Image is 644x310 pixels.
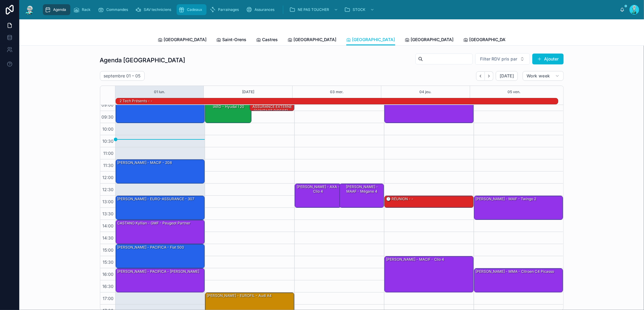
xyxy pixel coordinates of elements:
[177,4,207,15] a: Cadeaux
[104,73,141,79] h2: septembre 01 – 05
[158,34,207,46] a: [GEOGRAPHIC_DATA]
[101,235,115,240] span: 14:30
[119,98,153,104] div: 2 Tech présents - -
[474,196,563,220] div: [PERSON_NAME] - MAIF - Twingo 2
[469,37,512,43] span: [GEOGRAPHIC_DATA]
[288,34,337,46] a: [GEOGRAPHIC_DATA]
[117,196,195,202] div: [PERSON_NAME] - EURO-ASSURANCE - 307
[101,211,115,216] span: 13:30
[463,34,512,46] a: [GEOGRAPHIC_DATA]
[216,34,247,46] a: Saint-Orens
[532,54,564,64] button: Ajouter
[251,100,294,118] div: [PERSON_NAME] - ASSURANCE EXTERNE (CONTACT DIRECT) - juke
[117,220,191,226] div: CASTANO Kyllian - GMF - Peugeot partner
[244,4,279,15] a: Assurances
[53,7,66,12] span: Agenda
[346,34,395,46] a: [GEOGRAPHIC_DATA]
[100,56,185,64] h1: Agenda [GEOGRAPHIC_DATA]
[223,37,247,43] span: Saint-Orens
[496,71,518,81] button: [DATE]
[385,99,473,123] div: [PERSON_NAME] - CIC - BMW x1
[475,269,555,274] div: [PERSON_NAME] - MMA - citroen C4 Picasso
[102,151,115,156] span: 11:00
[250,99,294,111] div: [PERSON_NAME] - ASSURANCE EXTERNE (CONTACT DIRECT) - juke
[101,139,115,144] span: 10:30
[342,4,377,15] a: STOCK
[117,245,185,250] div: [PERSON_NAME] - PACIFICA - Fiat 500
[40,3,620,16] div: scrollable content
[508,86,521,98] button: 05 ven.
[187,7,202,12] span: Cadeaux
[101,199,115,204] span: 13:00
[298,7,329,12] span: NE PAS TOUCHER
[116,269,205,292] div: [PERSON_NAME] - PACIFICA - [PERSON_NAME]
[352,37,395,43] span: [GEOGRAPHIC_DATA]
[100,102,115,107] span: 09:00
[255,7,274,12] span: Assurances
[385,196,473,207] div: 🕒 RÉUNION - -
[205,99,251,123] div: [PERSON_NAME] - BPCE IARD - hyudai i 20
[500,73,514,79] span: [DATE]
[116,160,205,183] div: [PERSON_NAME] - MACIF - 208
[386,257,445,262] div: [PERSON_NAME] - MACIF - Clio 4
[164,37,207,43] span: [GEOGRAPHIC_DATA]
[206,293,272,299] div: [PERSON_NAME] - EUROFIL - Audi A4
[296,184,341,194] div: [PERSON_NAME] - AXA - Clio 4
[242,86,254,98] button: [DATE]
[294,37,337,43] span: [GEOGRAPHIC_DATA]
[340,184,384,207] div: [PERSON_NAME] - MAAF - Mégane 4
[476,71,485,81] button: Back
[208,4,243,15] a: Parrainages
[474,269,563,292] div: [PERSON_NAME] - MMA - citroen C4 Picasso
[330,86,344,98] div: 03 mer.
[144,7,171,12] span: SAV techniciens
[101,284,115,289] span: 16:30
[24,5,35,15] img: App logo
[405,34,454,46] a: [GEOGRAPHIC_DATA]
[101,272,115,277] span: 16:00
[480,56,517,62] span: Filter RDV pris par
[116,220,205,244] div: CASTANO Kyllian - GMF - Peugeot partner
[295,184,341,207] div: [PERSON_NAME] - AXA - Clio 4
[72,4,95,15] a: Rack
[43,4,70,15] a: Agenda
[485,71,493,81] button: Next
[117,160,173,165] div: [PERSON_NAME] - MACIF - 208
[411,37,454,43] span: [GEOGRAPHIC_DATA]
[117,269,200,274] div: [PERSON_NAME] - PACIFICA - [PERSON_NAME]
[101,223,115,228] span: 14:00
[101,247,115,253] span: 15:00
[523,71,563,81] button: Work week
[475,196,537,202] div: [PERSON_NAME] - MAIF - Twingo 2
[116,99,205,123] div: [PERSON_NAME] - MACIF - KANGOO
[82,7,91,12] span: Rack
[119,98,153,104] div: 2 Tech présents - -
[101,259,115,265] span: 15:30
[419,86,431,98] button: 04 jeu.
[341,184,383,194] div: [PERSON_NAME] - MAAF - Mégane 4
[353,7,365,12] span: STOCK
[154,86,165,98] button: 01 lun.
[101,126,115,132] span: 10:00
[101,296,115,301] span: 17:00
[385,256,473,292] div: [PERSON_NAME] - MACIF - Clio 4
[102,163,115,168] span: 11:30
[386,196,414,202] div: 🕒 RÉUNION - -
[475,53,530,65] button: Select Button
[262,37,278,43] span: Castres
[101,187,115,192] span: 12:30
[116,196,205,220] div: [PERSON_NAME] - EURO-ASSURANCE - 307
[106,7,128,12] span: Commandes
[287,4,341,15] a: NE PAS TOUCHER
[527,73,550,79] span: Work week
[116,244,205,268] div: [PERSON_NAME] - PACIFICA - Fiat 500
[101,175,115,180] span: 12:00
[218,7,239,12] span: Parrainages
[133,4,175,15] a: SAV techniciens
[96,4,132,15] a: Commandes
